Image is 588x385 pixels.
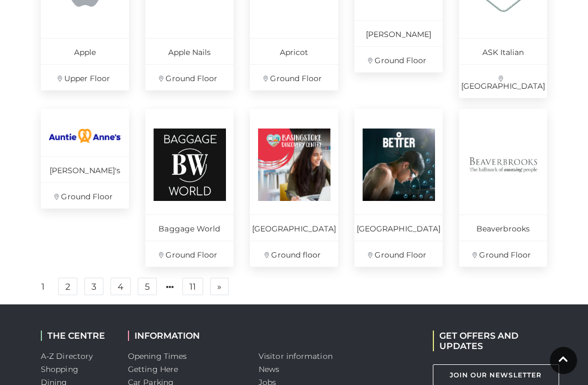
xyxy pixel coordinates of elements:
[433,331,547,351] h2: GET OFFERS AND UPDATES
[41,109,129,209] a: [PERSON_NAME]'s Ground Floor
[354,46,443,72] p: Ground Floor
[250,109,338,267] a: [GEOGRAPHIC_DATA] Ground floor
[459,38,547,64] p: ASK Italian
[217,283,222,290] span: »
[210,278,229,295] a: Next
[259,351,333,361] a: Visitor information
[250,64,338,90] p: Ground Floor
[41,351,93,361] a: A-Z Directory
[459,64,547,98] p: [GEOGRAPHIC_DATA]
[58,278,77,295] a: 2
[145,215,234,241] p: Baggage World
[354,20,443,46] p: [PERSON_NAME]
[111,278,131,295] a: 4
[41,64,129,90] p: Upper Floor
[250,241,338,267] p: Ground floor
[145,38,234,64] p: Apple Nails
[35,278,51,296] a: 1
[459,215,547,241] p: Beaverbrooks
[128,331,242,341] h2: INFORMATION
[259,364,279,374] a: News
[84,278,103,295] a: 3
[138,278,157,295] a: 5
[128,364,178,374] a: Getting Here
[459,109,547,267] a: Beaverbrooks Ground Floor
[41,364,78,374] a: Shopping
[41,38,129,64] p: Apple
[459,241,547,267] p: Ground Floor
[145,241,234,267] p: Ground Floor
[182,278,203,295] a: 11
[250,38,338,64] p: Apricot
[41,156,129,182] p: [PERSON_NAME]'s
[128,351,187,361] a: Opening Times
[354,215,443,241] p: [GEOGRAPHIC_DATA]
[145,64,234,90] p: Ground Floor
[354,109,443,267] a: [GEOGRAPHIC_DATA] Ground Floor
[354,241,443,267] p: Ground Floor
[145,109,234,267] a: Baggage World Ground Floor
[41,331,112,341] h2: THE CENTRE
[250,215,338,241] p: [GEOGRAPHIC_DATA]
[41,182,129,209] p: Ground Floor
